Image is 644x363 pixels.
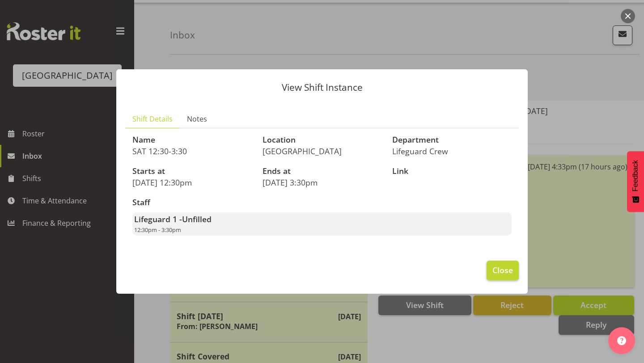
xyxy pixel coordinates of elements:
p: SAT 12:30-3:30 [132,146,252,156]
button: Close [487,261,519,280]
img: help-xxl-2.png [617,336,626,345]
p: [DATE] 12:30pm [132,177,252,187]
h3: Location [263,135,382,144]
span: Notes [187,114,207,124]
p: View Shift Instance [125,83,519,92]
span: Feedback [631,160,640,191]
span: Shift Details [132,114,173,124]
h3: Name [132,135,252,144]
h3: Department [392,135,512,144]
h3: Starts at [132,167,252,176]
h3: Link [392,167,512,176]
button: Feedback - Show survey [627,151,644,212]
p: [GEOGRAPHIC_DATA] [263,146,382,156]
p: Lifeguard Crew [392,146,512,156]
p: [DATE] 3:30pm [263,177,382,187]
h3: Staff [132,198,512,207]
span: 12:30pm - 3:30pm [134,226,181,234]
span: Close [492,264,513,276]
h3: Ends at [263,167,382,176]
span: Unfilled [182,214,212,224]
strong: Lifeguard 1 - [134,214,212,224]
